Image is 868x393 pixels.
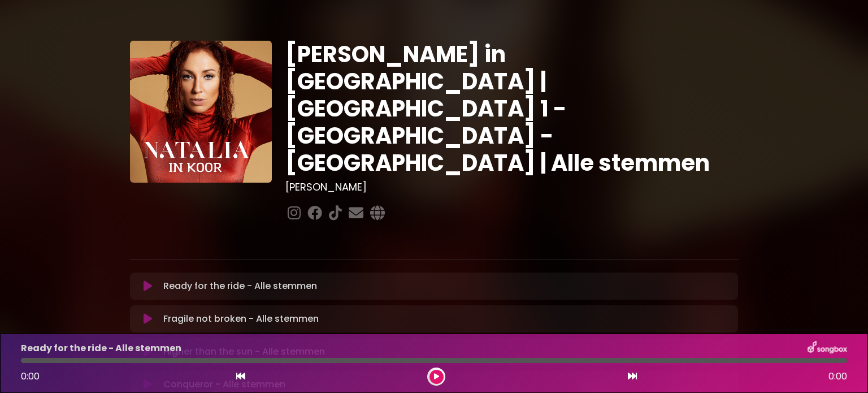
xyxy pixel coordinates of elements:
[21,370,40,383] span: 0:00
[163,312,319,326] p: Fragile not broken - Alle stemmen
[130,41,272,183] img: YTVS25JmS9CLUqXqkEhs
[285,181,738,193] h3: [PERSON_NAME]
[285,41,738,176] h1: [PERSON_NAME] in [GEOGRAPHIC_DATA] | [GEOGRAPHIC_DATA] 1 - [GEOGRAPHIC_DATA] - [GEOGRAPHIC_DATA] ...
[828,370,847,383] span: 0:00
[163,279,317,293] p: Ready for the ride - Alle stemmen
[21,342,181,355] p: Ready for the ride - Alle stemmen
[808,341,847,356] img: songbox-logo-white.png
